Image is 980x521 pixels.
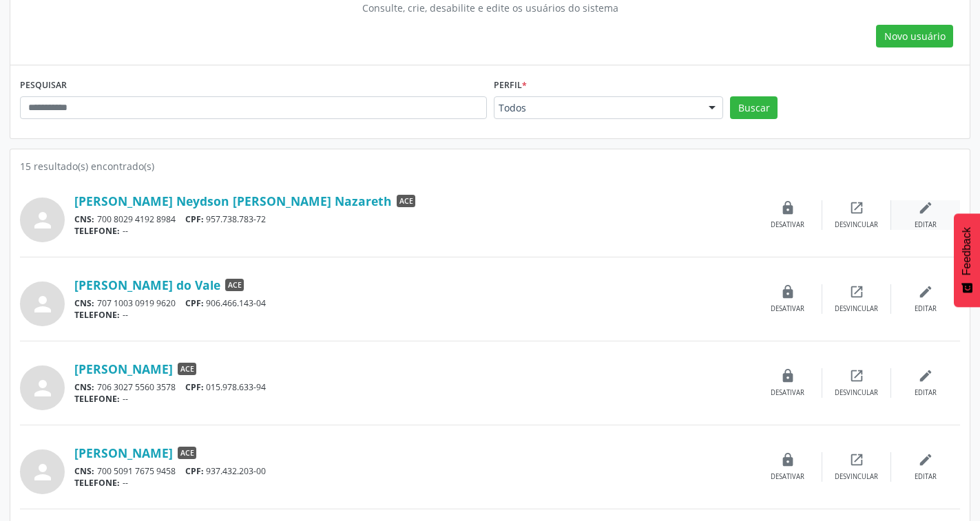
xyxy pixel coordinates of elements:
[74,465,94,477] span: CNS:
[918,284,933,299] i: edit
[185,213,204,225] span: CPF:
[74,213,753,225] div: 700 8029 4192 8984 957.738.783-72
[30,1,950,15] div: Consulte, crie, desabilite e edite os usuários do sistema
[397,195,415,207] span: ACE
[178,447,196,459] span: ACE
[74,213,94,225] span: CNS:
[20,75,67,96] label: PESQUISAR
[74,465,753,477] div: 700 5091 7675 9458 937.432.203-00
[918,200,933,215] i: edit
[74,477,120,489] span: TELEFONE:
[771,388,804,398] div: Desativar
[185,381,204,393] span: CPF:
[74,381,753,393] div: 706 3027 5560 3578 015.978.633-94
[74,225,120,237] span: TELEFONE:
[835,388,878,398] div: Desvincular
[30,376,55,401] i: person
[20,159,960,173] div: 15 resultado(s) encontrado(s)
[876,25,953,48] button: Novo usuário
[771,472,804,482] div: Desativar
[835,472,878,482] div: Desvincular
[771,304,804,314] div: Desativar
[730,96,778,120] button: Buscar
[780,200,795,215] i: lock
[74,225,753,237] div: --
[74,477,753,489] div: --
[74,277,220,293] a: [PERSON_NAME] do Vale
[849,368,864,383] i: open_in_new
[915,472,937,482] div: Editar
[74,309,120,321] span: TELEFONE:
[915,304,937,314] div: Editar
[74,393,120,405] span: TELEFONE:
[74,297,753,309] div: 707 1003 0919 9620 906.466.143-04
[835,220,878,230] div: Desvincular
[499,101,696,115] span: Todos
[74,193,392,209] a: [PERSON_NAME] Neydson [PERSON_NAME] Nazareth
[849,284,864,299] i: open_in_new
[74,445,173,460] a: [PERSON_NAME]
[915,388,937,398] div: Editar
[74,297,94,309] span: CNS:
[884,29,946,43] span: Novo usuário
[961,227,973,275] span: Feedback
[849,452,864,467] i: open_in_new
[30,208,55,233] i: person
[849,200,864,215] i: open_in_new
[74,393,753,405] div: --
[835,304,878,314] div: Desvincular
[918,368,933,383] i: edit
[954,213,980,307] button: Feedback - Mostrar pesquisa
[771,220,804,230] div: Desativar
[185,297,204,309] span: CPF:
[780,368,795,383] i: lock
[780,284,795,299] i: lock
[30,292,55,317] i: person
[185,465,204,477] span: CPF:
[225,279,244,291] span: ACE
[494,75,527,96] label: Perfil
[74,309,753,321] div: --
[178,363,196,375] span: ACE
[780,452,795,467] i: lock
[918,452,933,467] i: edit
[74,361,173,376] a: [PERSON_NAME]
[74,381,94,393] span: CNS:
[915,220,937,230] div: Editar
